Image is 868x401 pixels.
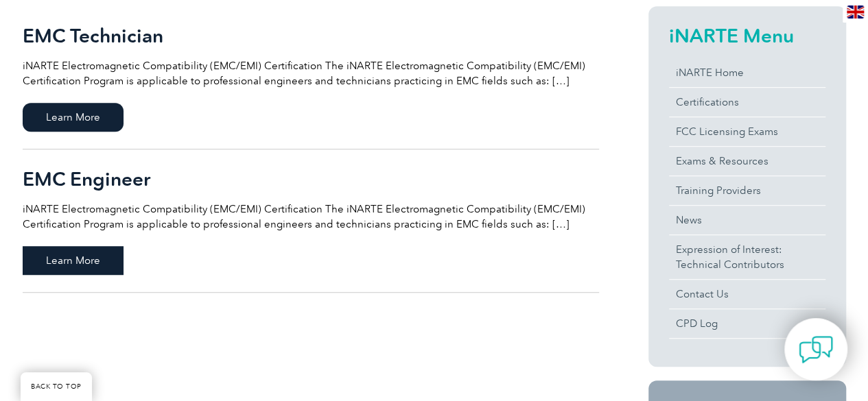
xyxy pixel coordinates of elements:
[669,25,825,47] h2: iNARTE Menu
[23,103,124,132] span: Learn More
[23,246,124,275] span: Learn More
[23,25,599,47] h2: EMC Technician
[23,149,599,293] a: EMC Engineer iNARTE Electromagnetic Compatibility (EMC/EMI) Certification The iNARTE Electromagne...
[23,6,599,149] a: EMC Technician iNARTE Electromagnetic Compatibility (EMC/EMI) Certification The iNARTE Electromag...
[21,372,92,401] a: BACK TO TOP
[23,168,599,190] h2: EMC Engineer
[669,117,825,146] a: FCC Licensing Exams
[669,280,825,308] a: Contact Us
[669,58,825,87] a: iNARTE Home
[847,5,864,19] img: en
[669,176,825,205] a: Training Providers
[23,58,599,88] p: iNARTE Electromagnetic Compatibility (EMC/EMI) Certification The iNARTE Electromagnetic Compatibi...
[669,309,825,338] a: CPD Log
[669,147,825,175] a: Exams & Resources
[669,235,825,279] a: Expression of Interest:Technical Contributors
[669,206,825,234] a: News
[669,88,825,117] a: Certifications
[23,202,599,232] p: iNARTE Electromagnetic Compatibility (EMC/EMI) Certification The iNARTE Electromagnetic Compatibi...
[799,332,833,367] img: contact-chat.png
